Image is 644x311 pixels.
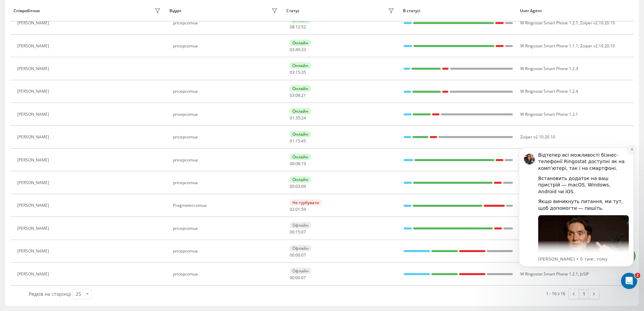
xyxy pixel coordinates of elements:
[301,206,306,212] span: 59
[173,249,280,253] div: pricepcomua
[173,89,280,94] div: pricepcomua
[290,230,306,235] div: : :
[295,47,300,52] span: 49
[520,20,578,26] span: W Ringostat Smart Phone 1.2.1
[290,161,306,166] div: : :
[301,69,306,75] span: 35
[301,92,306,98] span: 21
[173,180,280,185] div: pricepcomua
[301,183,306,189] span: 09
[173,226,280,231] div: pricepcomua
[295,24,300,30] span: 12
[290,275,294,281] span: 00
[173,21,280,25] div: pricepcomua
[290,25,306,29] div: : :
[295,161,300,166] span: 08
[17,249,51,253] div: [PERSON_NAME]
[290,138,294,144] span: 01
[290,70,306,75] div: : :
[546,290,565,297] div: 1 - 16 з 16
[17,226,51,231] div: [PERSON_NAME]
[290,24,294,30] span: 08
[520,66,578,71] span: W Ringostat Smart Phone 1.2.3
[295,275,300,281] span: 00
[17,180,51,185] div: [PERSON_NAME]
[173,203,280,208] div: Pragmateccomua
[290,92,294,98] span: 03
[301,115,306,121] span: 24
[301,252,306,258] span: 07
[520,8,630,13] div: User Agent
[290,199,322,206] div: Не турбувати
[290,116,306,120] div: : :
[290,40,311,46] div: Онлайн
[17,89,51,94] div: [PERSON_NAME]
[580,43,615,49] span: Zoiper v2.10.20.10
[290,229,294,235] span: 00
[520,134,555,140] span: Zoiper v2.10.20.10
[290,245,311,251] div: Офлайн
[635,273,640,278] span: 2
[290,154,311,160] div: Онлайн
[173,112,280,117] div: pricepcomua
[290,139,306,143] div: : :
[520,88,578,94] span: W Ringostat Smart Phone 1.2.4
[295,92,300,98] span: 08
[301,229,306,235] span: 07
[290,131,311,137] div: Онлайн
[17,272,51,276] div: [PERSON_NAME]
[290,268,311,274] div: Офлайн
[290,69,294,75] span: 03
[295,229,300,235] span: 15
[290,252,294,258] span: 00
[173,135,280,139] div: pricepcomua
[290,253,306,258] div: : :
[520,43,578,49] span: W Ringostat Smart Phone 1.1.1
[29,291,71,297] span: Рядків на сторінці
[509,137,644,293] iframe: Intercom notifications повідомлення
[290,222,311,228] div: Офлайн
[301,47,306,52] span: 33
[403,8,514,13] div: В статусі
[290,108,311,114] div: Онлайн
[290,93,306,98] div: : :
[290,207,306,212] div: : :
[295,252,300,258] span: 00
[169,8,181,13] div: Відділ
[17,203,51,208] div: [PERSON_NAME]
[290,85,311,92] div: Онлайн
[17,112,51,117] div: [PERSON_NAME]
[520,111,578,117] span: W Ringostat Smart Phone 1.2.1
[17,44,51,48] div: [PERSON_NAME]
[295,138,300,144] span: 15
[290,62,311,69] div: Онлайн
[17,66,51,71] div: [PERSON_NAME]
[290,47,294,52] span: 03
[17,21,51,25] div: [PERSON_NAME]
[290,47,306,52] div: : :
[295,115,300,121] span: 35
[290,183,294,189] span: 00
[290,176,311,183] div: Онлайн
[580,20,615,26] span: Zoiper v2.10.20.10
[295,206,300,212] span: 01
[173,272,280,276] div: pricepcomua
[17,158,51,162] div: [PERSON_NAME]
[290,184,306,189] div: : :
[76,291,81,297] div: 25
[17,135,51,139] div: [PERSON_NAME]
[301,161,306,166] span: 19
[295,69,300,75] span: 15
[301,275,306,281] span: 07
[579,289,589,299] a: 1
[290,206,294,212] span: 02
